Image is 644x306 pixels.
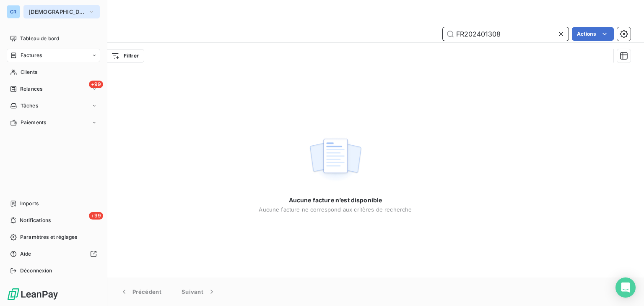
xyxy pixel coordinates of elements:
a: Tableau de bord [7,32,100,45]
a: Paiements [7,116,100,129]
span: Notifications [20,217,51,224]
span: Déconnexion [20,267,52,275]
span: [DEMOGRAPHIC_DATA] [29,8,85,15]
button: Actions [572,27,614,41]
button: Filtrer [106,49,144,63]
a: Clients [7,65,100,79]
button: Précédent [110,283,171,301]
a: Aide [7,247,100,261]
img: Logo LeanPay [7,288,59,301]
span: Aucune facture n’est disponible [289,196,382,204]
span: Aide [20,250,31,258]
a: +99Relances [7,82,100,96]
div: Open Intercom Messenger [615,277,636,298]
span: +99 [89,81,103,88]
a: Factures [7,49,100,62]
span: Paiements [21,119,46,126]
span: Tableau de bord [20,35,59,42]
div: GR [7,5,20,18]
img: empty state [309,134,362,186]
span: Tâches [21,102,38,110]
span: Clients [21,68,37,76]
a: Imports [7,197,100,210]
span: Paramètres et réglages [20,233,77,241]
span: Relances [20,85,42,93]
button: Suivant [171,283,226,301]
span: Factures [21,52,42,59]
input: Rechercher [443,27,569,41]
a: Tâches [7,99,100,112]
span: Aucune facture ne correspond aux critères de recherche [259,206,412,213]
a: Paramètres et réglages [7,230,100,244]
span: +99 [89,212,103,220]
span: Imports [20,200,39,207]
